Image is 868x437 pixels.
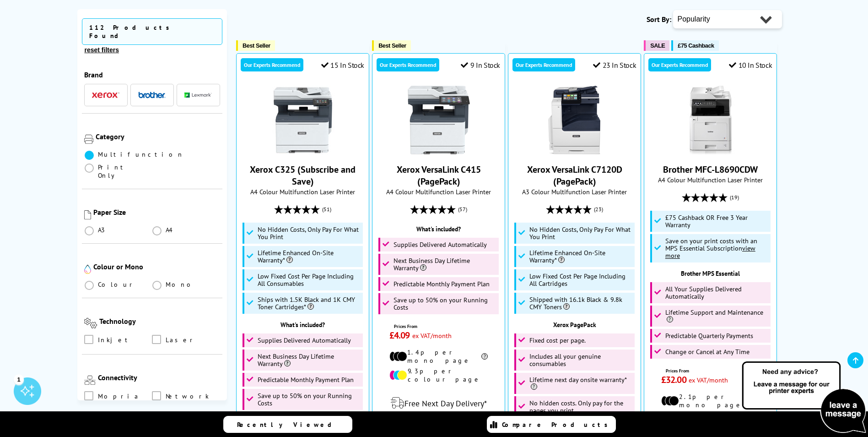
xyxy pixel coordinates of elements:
[458,201,467,218] span: (57)
[487,416,616,433] a: Compare Products
[243,42,270,49] span: Best Seller
[241,58,303,71] div: Our Experts Recommend
[258,353,361,367] span: Next Business Day Lifetime Warranty
[372,40,411,51] button: Best Seller
[84,318,97,328] img: Technology
[404,147,473,156] a: Xerox VersaLink C415 (PagePack)
[93,262,221,271] div: Colour or Mono
[377,390,500,416] div: modal_delivery
[98,280,136,289] span: Colour
[184,93,212,98] img: Lexmark
[99,317,220,326] div: Technology
[98,150,184,158] span: Multifunction
[513,321,636,329] div: Xerox PagePack
[166,391,209,401] span: Network
[529,399,633,414] span: No hidden costs. Only pay for the pages you print
[250,164,356,187] a: Xerox C325 (Subscribe and Save)
[502,421,613,429] span: Compare Products
[84,376,96,385] img: Connectivity
[665,236,757,260] span: Save on your print costs with an MPS Essential Subscription
[663,164,758,175] a: Brother MFC-L8690CDW
[258,296,361,311] span: Ships with 1.5K Black and 1K CMY Toner Cartridges*
[82,18,223,45] span: 112 Products Found
[258,392,361,407] span: Save up to 50% on your Running Costs
[671,40,718,51] button: £75 Cashback
[665,244,755,260] u: view more
[258,273,361,287] span: Low Fixed Cost Per Page Including All Consumables
[730,189,739,206] span: (19)
[258,376,354,383] span: Predictable Monthly Payment Plan
[689,376,728,384] span: ex VAT/month
[84,135,93,144] img: Category
[661,393,760,409] li: 2.1p per mono page
[665,309,769,323] span: Lifetime Support and Maintenance
[377,58,439,71] div: Our Experts Recommend
[665,348,749,355] span: Change or Cancel at Any Time
[540,147,609,156] a: Xerox VersaLink C7120D (PagePack)
[512,58,575,71] div: Our Experts Recommend
[14,374,24,384] div: 1
[98,226,106,234] span: A3
[594,201,603,218] span: (23)
[237,421,341,429] span: Recently Viewed
[182,89,215,101] button: Lexmark
[650,42,665,49] span: SALE
[647,15,671,24] span: Sort By:
[665,214,769,229] span: £75 Cashback OR Free 3 Year Warranty
[269,86,337,154] img: Xerox C325 (Subscribe and Save)
[258,337,351,344] span: Supplies Delivered Automatically
[644,40,669,51] button: SALE
[98,391,140,401] span: Mopria
[389,329,410,341] span: £4.09
[394,296,497,311] span: Save up to 50% on your Running Costs
[135,89,168,101] button: Brother
[665,285,769,300] span: All Your Supplies Delivered Automatically
[529,353,633,367] span: Includes all your genuine consumables
[740,360,868,435] img: Open Live Chat window
[394,241,487,248] span: Supplies Delivered Automatically
[138,92,166,98] img: Brother
[394,280,490,288] span: Predictable Monthly Payment Plan
[593,60,636,70] div: 23 In Stock
[513,187,636,196] span: A3 Colour Multifunction Laser Printer
[649,175,772,184] span: A4 Colour Multifunction Laser Printer
[166,335,196,345] span: Laser
[166,280,196,289] span: Mono
[527,164,622,187] a: Xerox VersaLink C7120D (PagePack)
[269,147,337,156] a: Xerox C325 (Subscribe and Save)
[661,374,686,386] span: £32.00
[389,367,488,383] li: 9.3p per colour page
[665,332,753,339] span: Predictable Quarterly Payments
[412,331,452,340] span: ex VAT/month
[529,337,586,344] span: Fixed cost per page.
[82,46,122,54] button: reset filters
[529,296,633,311] span: Shipped with 16.1k Black & 9.8k CMY Toners
[98,373,221,382] div: Connectivity
[96,132,221,141] div: Category
[529,226,633,240] span: No Hidden Costs, Only Pay For What You Print
[394,323,488,329] span: Prices From
[648,58,711,71] div: Our Experts Recommend
[89,89,122,101] button: Xerox
[540,86,609,154] img: Xerox VersaLink C7120D (PagePack)
[166,226,174,234] span: A4
[241,321,364,329] div: What's included?
[258,226,361,240] span: No Hidden Costs, Only Pay For What You Print
[84,210,91,219] img: Paper Size
[98,335,132,345] span: Inkjet
[394,257,497,272] span: Next Business Day Lifetime Warranty
[676,86,745,154] img: Brother MFC-L8690CDW
[241,187,364,196] span: A4 Colour Multifunction Laser Printer
[377,187,500,196] span: A4 Colour Multifunction Laser Printer
[92,92,119,98] img: Xerox
[258,249,361,264] span: Lifetime Enhanced On-Site Warranty*
[84,70,221,79] div: Brand
[321,60,364,70] div: 15 In Stock
[236,40,275,51] button: Best Seller
[389,348,488,365] li: 1.4p per mono page
[666,368,760,374] span: Prices From
[93,208,221,217] div: Paper Size
[98,163,152,180] span: Print Only
[676,147,745,156] a: Brother MFC-L8690CDW
[223,416,352,433] a: Recently Viewed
